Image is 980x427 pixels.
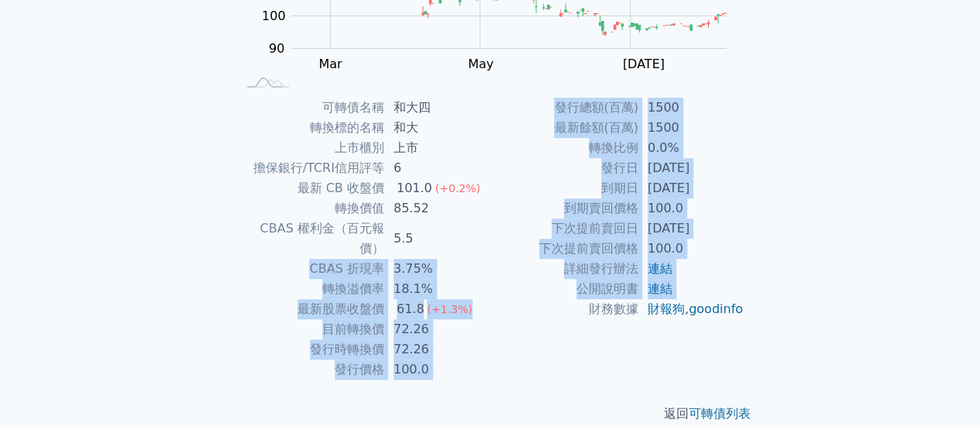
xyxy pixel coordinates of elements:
[490,138,638,158] td: 轉換比例
[435,182,480,195] span: (+0.2%)
[638,299,744,319] td: ,
[622,57,664,71] tspan: [DATE]
[384,360,490,380] td: 100.0
[384,118,490,138] td: 和大
[490,259,638,279] td: 詳細發行辦法
[648,261,672,276] a: 連結
[236,279,384,299] td: 轉換溢價率
[648,301,685,316] a: 財報狗
[490,118,638,138] td: 最新餘額(百萬)
[490,158,638,178] td: 發行日
[384,319,490,339] td: 72.26
[638,239,744,259] td: 100.0
[236,158,384,178] td: 擔保銀行/TCRI信用評等
[236,138,384,158] td: 上市櫃別
[638,138,744,158] td: 0.0%
[236,299,384,319] td: 最新股票收盤價
[689,406,751,421] a: 可轉債列表
[236,219,384,259] td: CBAS 權利金（百元報價）
[384,98,490,118] td: 和大四
[269,41,284,56] tspan: 90
[236,198,384,219] td: 轉換價值
[468,57,493,71] tspan: May
[427,303,472,315] span: (+1.3%)
[490,219,638,239] td: 下次提前賣回日
[384,198,490,219] td: 85.52
[384,158,490,178] td: 6
[236,98,384,118] td: 可轉債名稱
[236,360,384,380] td: 發行價格
[384,219,490,259] td: 5.5
[236,178,384,198] td: 最新 CB 收盤價
[648,281,672,296] a: 連結
[384,138,490,158] td: 上市
[490,299,638,319] td: 財務數據
[490,98,638,118] td: 發行總額(百萬)
[689,301,743,316] a: goodinfo
[394,299,428,319] div: 61.8
[236,118,384,138] td: 轉換標的名稱
[236,319,384,339] td: 目前轉換價
[903,353,980,427] iframe: Chat Widget
[638,98,744,118] td: 1500
[218,405,763,423] p: 返回
[236,339,384,360] td: 發行時轉換價
[490,239,638,259] td: 下次提前賣回價格
[490,279,638,299] td: 公開說明書
[384,259,490,279] td: 3.75%
[394,178,435,198] div: 101.0
[638,178,744,198] td: [DATE]
[638,118,744,138] td: 1500
[490,198,638,219] td: 到期賣回價格
[638,158,744,178] td: [DATE]
[236,259,384,279] td: CBAS 折現率
[384,279,490,299] td: 18.1%
[318,57,342,71] tspan: Mar
[638,198,744,219] td: 100.0
[903,353,980,427] div: 聊天小工具
[490,178,638,198] td: 到期日
[638,219,744,239] td: [DATE]
[262,9,286,23] tspan: 100
[384,339,490,360] td: 72.26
